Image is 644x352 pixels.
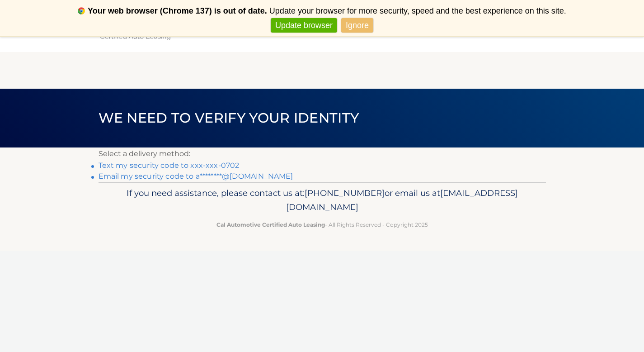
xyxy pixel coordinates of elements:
a: Text my security code to xxx-xxx-0702 [99,161,240,170]
a: Ignore [341,18,373,33]
p: - All Rights Reserved - Copyright 2025 [104,220,540,229]
span: [PHONE_NUMBER] [305,188,385,198]
span: We need to verify your identity [99,109,359,126]
p: Select a delivery method: [99,147,546,160]
p: If you need assistance, please contact us at: or email us at [104,186,540,215]
a: Update browser [271,18,337,33]
strong: Cal Automotive Certified Auto Leasing [216,221,325,228]
b: Your web browser (Chrome 137) is out of date. [88,6,267,15]
span: Update your browser for more security, speed and the best experience on this site. [269,6,566,15]
a: Email my security code to a********@[DOMAIN_NAME] [99,172,293,181]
